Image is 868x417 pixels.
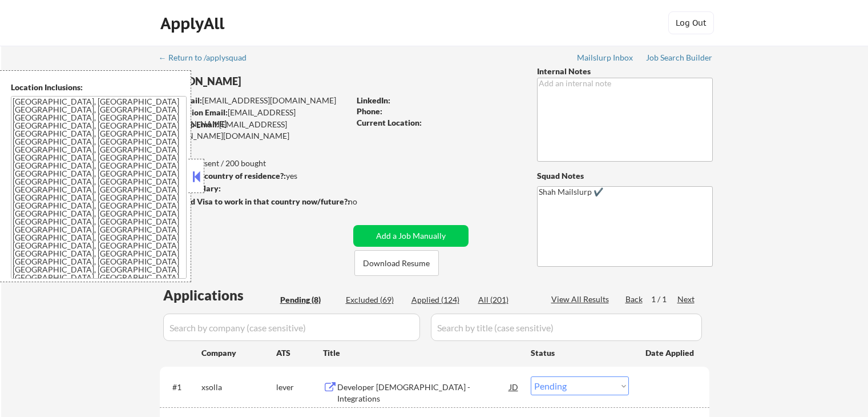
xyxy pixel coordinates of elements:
[357,95,390,105] strong: LinkedIn:
[645,347,696,359] div: Date Applied
[201,347,276,359] div: Company
[280,294,337,306] div: Pending (8)
[159,171,286,181] strong: Can work in country of residence?:
[160,14,228,33] div: ApplyAll
[160,95,349,106] div: [EMAIL_ADDRESS][DOMAIN_NAME]
[160,197,350,206] strong: Will need Visa to work in that country now/future?:
[159,170,346,182] div: yes
[646,53,713,65] a: Job Search Builder
[160,119,349,141] div: [EMAIL_ADDRESS][PERSON_NAME][DOMAIN_NAME]
[323,347,520,359] div: Title
[159,53,257,65] a: ← Return to /applysquad
[357,118,422,127] strong: Current Location:
[11,82,187,93] div: Location Inclusions:
[163,288,276,302] div: Applications
[577,53,634,65] a: Mailslurp Inbox
[411,294,469,306] div: Applied (124)
[651,294,677,305] div: 1 / 1
[160,107,349,129] div: [EMAIL_ADDRESS][DOMAIN_NAME]
[537,170,713,182] div: Squad Notes
[276,347,323,359] div: ATS
[577,54,634,62] div: Mailslurp Inbox
[159,158,349,169] div: 124 sent / 200 bought
[646,54,713,62] div: Job Search Builder
[508,376,520,397] div: JD
[160,74,394,89] div: [PERSON_NAME]
[354,250,439,276] button: Download Resume
[478,294,535,306] div: All (201)
[551,294,612,305] div: View All Results
[353,225,469,247] button: Add a Job Manually
[431,314,702,341] input: Search by title (case sensitive)
[348,196,381,207] div: no
[159,54,257,62] div: ← Return to /applysquad
[201,382,276,393] div: xsolla
[668,11,714,34] button: Log Out
[531,342,629,363] div: Status
[537,66,713,77] div: Internal Notes
[163,314,420,341] input: Search by company (case sensitive)
[625,294,644,305] div: Back
[677,294,696,305] div: Next
[357,106,382,116] strong: Phone:
[337,382,510,404] div: Developer [DEMOGRAPHIC_DATA] - Integrations
[172,382,192,393] div: #1
[276,382,323,393] div: lever
[346,294,403,306] div: Excluded (69)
